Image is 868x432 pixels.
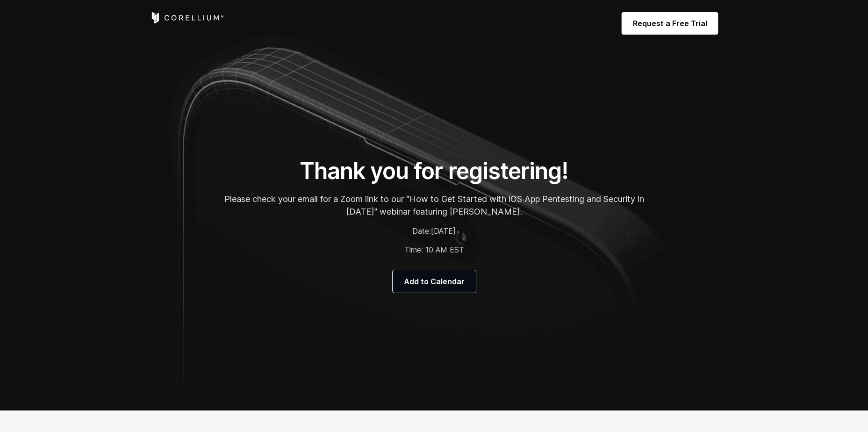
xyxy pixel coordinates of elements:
span: [DATE] [431,226,456,236]
p: Time: 10 AM EST [224,244,645,255]
a: Request a Free Trial [622,12,718,35]
span: Add to Calendar [404,276,465,287]
p: Date: [224,225,645,237]
a: Add to Calendar [393,270,476,293]
p: Please check your email for a Zoom link to our “How to Get Started with iOS App Pentesting and Se... [224,193,645,218]
span: Request a Free Trial [633,18,707,29]
a: Corellium Home [150,12,224,23]
h1: Thank you for registering! [224,157,645,185]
